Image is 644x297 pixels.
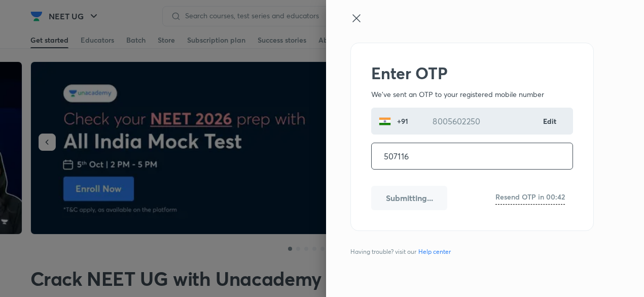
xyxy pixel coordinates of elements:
[543,116,557,126] a: Edit
[371,89,573,100] p: We've sent an OTP to your registered mobile number
[416,247,453,256] a: Help center
[495,191,565,202] h6: Resend OTP in 00:42
[350,247,455,256] span: Having trouble? visit our
[379,115,391,127] img: India
[371,63,573,83] h2: Enter OTP
[391,116,412,126] p: +91
[371,186,447,210] button: Submitting...
[372,143,573,169] input: One time password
